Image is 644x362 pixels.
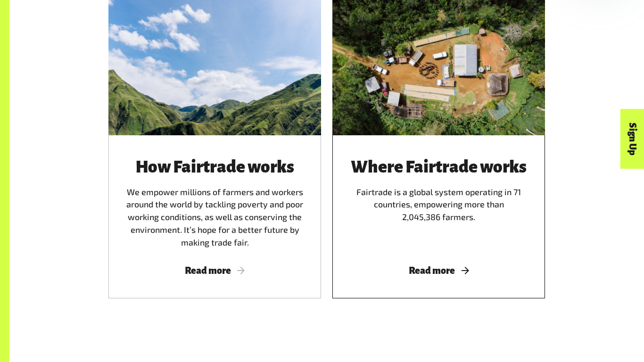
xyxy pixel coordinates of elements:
div: Fairtrade is a global system operating in 71 countries, empowering more than 2,045,386 farmers. [344,158,534,249]
div: We empower millions of farmers and workers around the world by tackling poverty and poor working ... [120,158,310,249]
span: Read more [120,265,310,276]
h3: How Fairtrade works [120,158,310,176]
h3: Where Fairtrade works [344,158,534,176]
span: Read more [344,265,534,276]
